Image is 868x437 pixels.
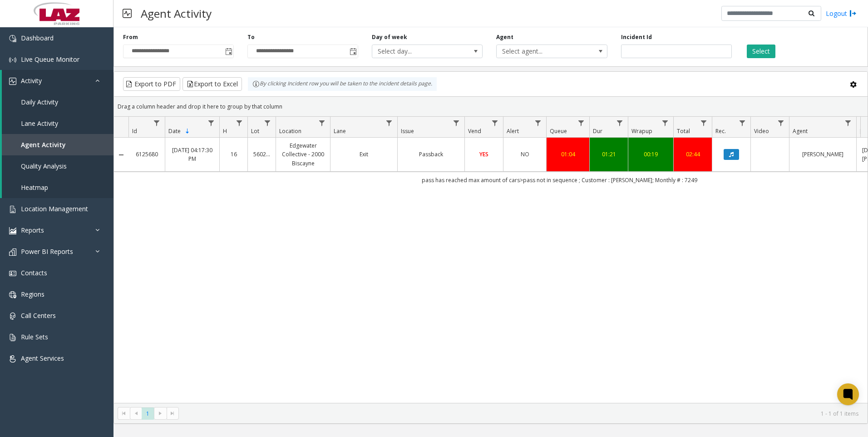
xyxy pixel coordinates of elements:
span: Daily Activity [21,98,58,106]
span: Power BI Reports [21,247,73,256]
a: Location Filter Menu [316,117,328,129]
span: Id [132,127,137,135]
span: Video [754,127,769,135]
a: Id Filter Menu [151,117,163,129]
a: Activity [2,70,113,91]
span: Agent Services [21,354,64,363]
a: Rec. Filter Menu [736,117,749,129]
span: Wrapup [631,127,652,135]
div: Drag a column header and drop it here to group by that column [114,99,868,114]
a: Exit [336,150,392,159]
img: 'icon' [9,206,16,213]
a: 560292 [253,150,270,159]
a: Heatmap [2,177,113,198]
span: Lane [334,127,346,135]
a: Quality Analysis [2,155,113,177]
a: H Filter Menu [233,117,246,129]
span: Sortable [184,128,191,135]
span: Date [168,127,181,135]
img: pageIcon [123,2,132,25]
a: Lot Filter Menu [261,117,274,129]
img: 'icon' [9,270,16,277]
label: Agent [496,33,513,41]
a: Video Filter Menu [775,117,787,129]
div: Data table [114,117,868,403]
a: 00:19 [634,150,668,159]
img: 'icon' [9,248,16,256]
a: Daily Activity [2,91,113,113]
h3: Agent Activity [136,2,216,25]
span: Lane Activity [21,119,58,128]
span: Rule Sets [21,333,48,341]
span: Agent [793,127,808,135]
a: YES [470,150,498,159]
a: Passback [403,150,459,159]
span: Issue [401,127,414,135]
a: 01:21 [595,150,622,159]
img: 'icon' [9,227,16,234]
span: Location Management [21,204,88,213]
span: Page 1 [142,407,154,420]
img: logout [849,9,857,18]
span: Reports [21,226,44,234]
a: Agent Filter Menu [842,117,854,129]
a: Collapse Details [114,151,128,159]
label: Day of week [372,33,407,41]
a: Edgewater Collective - 2000 Biscayne [281,141,325,168]
span: H [223,127,227,135]
span: Dashboard [21,34,54,42]
a: 16 [225,150,242,159]
span: Toggle popup [223,45,233,58]
a: [DATE] 04:17:30 PM [171,146,214,163]
span: Call Centers [21,311,56,320]
span: Agent Activity [21,140,66,149]
a: 6125680 [134,150,159,159]
a: Queue Filter Menu [575,117,587,129]
label: Incident Id [621,33,652,41]
a: Issue Filter Menu [450,117,463,129]
img: infoIcon.svg [252,80,260,88]
a: 02:44 [679,150,706,159]
img: 'icon' [9,355,16,363]
span: Vend [468,127,481,135]
a: Wrapup Filter Menu [659,117,671,129]
span: Alert [507,127,519,135]
img: 'icon' [9,35,16,42]
span: Regions [21,290,44,298]
label: To [247,33,255,41]
img: 'icon' [9,291,16,298]
label: From [123,33,138,41]
img: 'icon' [9,78,16,85]
span: Heatmap [21,183,48,192]
img: 'icon' [9,334,16,341]
button: Select [747,45,775,58]
a: Logout [826,9,857,18]
a: Lane Activity [2,113,113,134]
a: Vend Filter Menu [489,117,501,129]
span: Select day... [372,45,460,58]
a: [PERSON_NAME] [795,150,851,159]
a: 01:04 [552,150,584,159]
span: Quality Analysis [21,162,67,170]
kendo-pager-info: 1 - 1 of 1 items [184,410,858,417]
span: Select agent... [497,45,585,58]
span: Dur [593,127,602,135]
img: 'icon' [9,56,16,64]
a: Agent Activity [2,134,113,155]
span: Live Queue Monitor [21,55,79,64]
span: Activity [21,76,42,85]
span: Lot [251,127,259,135]
span: Location [279,127,301,135]
span: Total [677,127,690,135]
button: Export to Excel [182,77,242,91]
div: By clicking Incident row you will be taken to the incident details page. [248,77,437,91]
a: Total Filter Menu [698,117,710,129]
a: Alert Filter Menu [532,117,544,129]
span: Rec. [715,127,726,135]
a: Date Filter Menu [205,117,217,129]
a: NO [509,150,541,159]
